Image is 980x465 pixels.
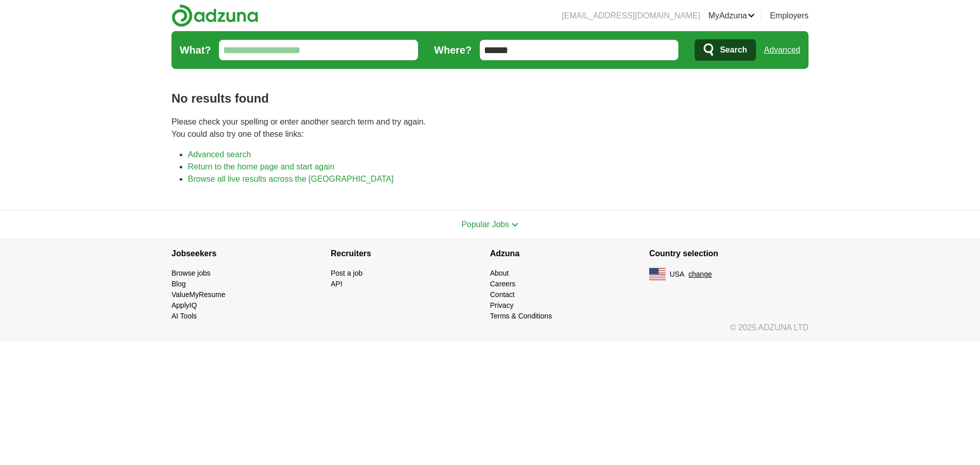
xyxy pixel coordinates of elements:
[689,269,712,280] button: change
[649,268,666,280] img: US flag
[490,290,514,299] a: Contact
[490,301,513,309] a: Privacy
[511,223,519,227] img: toggle icon
[171,312,197,320] a: AI Tools
[490,280,516,288] a: Careers
[171,269,210,277] a: Browse jobs
[163,322,817,342] div: © 2025 ADZUNA LTD
[770,10,808,22] a: Employers
[171,301,197,309] a: ApplyIQ
[188,175,394,183] a: Browse all live results across the [GEOGRAPHIC_DATA]
[708,10,755,22] a: MyAdzuna
[720,40,747,60] span: Search
[331,269,362,277] a: Post a job
[670,269,684,280] span: USA
[649,239,808,268] h4: Country selection
[171,280,186,288] a: Blog
[171,290,226,299] a: ValueMyResume
[461,220,509,229] span: Popular Jobs
[188,162,334,171] a: Return to the home page and start again
[434,42,472,58] label: Where?
[180,42,211,58] label: What?
[331,280,342,288] a: API
[188,150,251,159] a: Advanced search
[764,40,800,60] a: Advanced
[171,89,808,108] h1: No results found
[490,312,552,320] a: Terms & Conditions
[695,39,755,61] button: Search
[490,269,509,277] a: About
[171,116,808,140] p: Please check your spelling or enter another search term and try again. You could also try one of ...
[171,4,258,27] img: Adzuna logo
[562,10,700,22] li: [EMAIL_ADDRESS][DOMAIN_NAME]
